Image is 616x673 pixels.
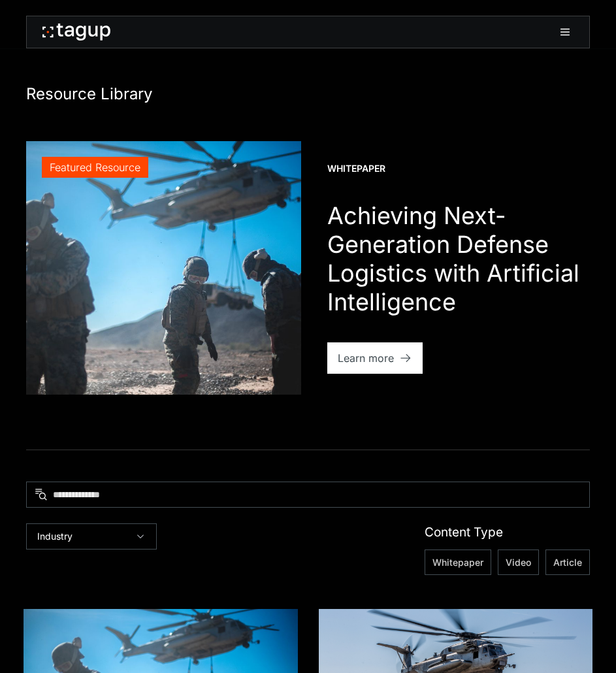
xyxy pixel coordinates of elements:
[338,350,394,366] div: Learn more
[26,482,590,575] form: Resources
[37,531,73,542] div: Industry
[506,556,531,569] span: Video
[50,159,140,175] div: Featured Resource
[327,162,385,175] div: Whitepaper
[327,342,423,374] a: Learn more
[327,201,590,316] h1: Achieving Next-Generation Defense Logistics with Artificial Intelligence
[26,141,301,395] a: Featured Resource
[553,556,582,569] span: Article
[26,523,157,550] div: Industry
[432,556,483,569] span: Whitepaper
[26,84,590,105] h1: Resource Library
[425,523,590,542] div: Content Type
